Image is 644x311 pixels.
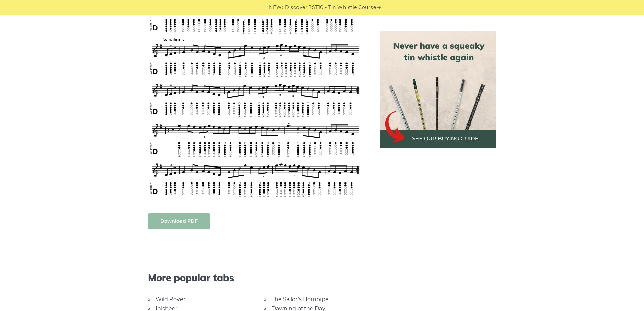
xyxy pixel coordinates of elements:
span: Discover [285,4,307,12]
a: Wild Rover [156,296,185,303]
span: More popular tabs [148,272,364,284]
span: NEW: [269,4,283,12]
img: tin whistle buying guide [380,31,496,148]
a: The Sailor’s Hornpipe [271,296,329,303]
a: Download PDF [148,213,210,229]
a: PST10 - Tin Whistle Course [308,4,376,12]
